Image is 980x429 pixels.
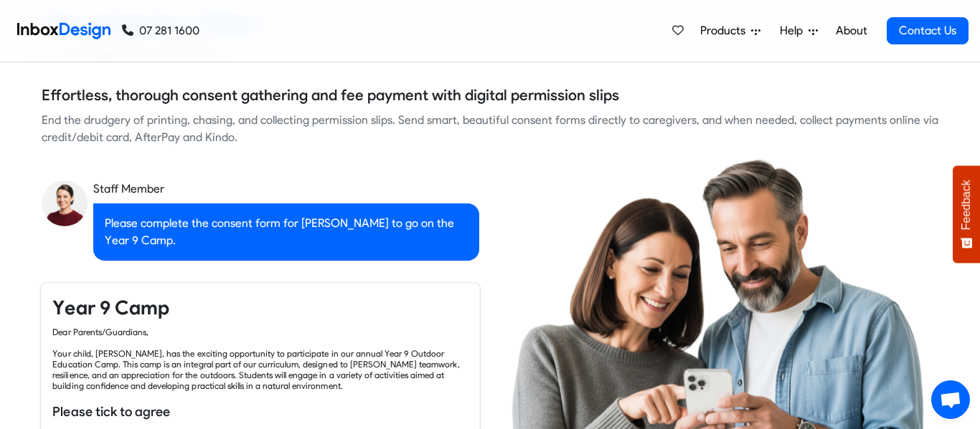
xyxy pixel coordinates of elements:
[52,403,468,422] h6: Please tick to agree
[122,22,199,39] a: 07 281 1600
[52,294,468,320] h4: Year 9 Camp
[52,327,468,392] div: Dear Parents/Guardians, Your child, [PERSON_NAME], has the exciting opportunity to participate in...
[93,180,479,198] div: Staff Member
[42,112,938,146] div: End the drudgery of printing, chasing, and collecting permission slips. Send smart, beautiful con...
[960,180,973,230] span: Feedback
[953,165,980,263] button: Feedback - Show survey
[780,22,809,39] span: Help
[42,180,88,226] img: staff_avatar.png
[700,22,751,39] span: Products
[774,16,824,45] a: Help
[831,16,871,45] a: About
[887,17,969,44] a: Contact Us
[93,203,479,261] div: Please complete the consent form for [PERSON_NAME] to go on the Year 9 Camp.
[931,380,970,419] a: Open chat
[42,85,619,106] h5: Effortless, thorough consent gathering and fee payment with digital permission slips
[694,16,766,45] a: Products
